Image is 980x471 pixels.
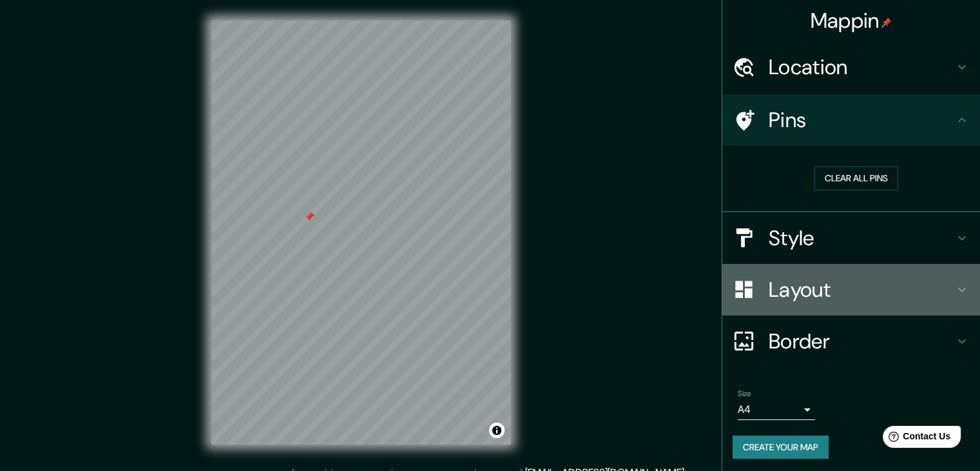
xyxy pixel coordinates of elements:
[769,225,954,251] h4: Style
[769,107,954,133] h4: Pins
[811,8,892,34] h4: Mappin
[722,264,980,316] div: Layout
[738,388,751,399] label: Size
[769,328,954,354] h4: Border
[722,316,980,367] div: Border
[733,436,829,459] button: Create your map
[722,212,980,264] div: Style
[881,17,892,28] img: pin-icon.png
[722,94,980,146] div: Pins
[489,423,504,438] button: Toggle attribution
[814,166,898,190] button: Clear all pins
[769,277,954,303] h4: Layout
[865,421,966,457] iframe: Help widget launcher
[211,21,511,445] canvas: Map
[769,54,954,80] h4: Location
[738,399,815,420] div: A4
[722,41,980,93] div: Location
